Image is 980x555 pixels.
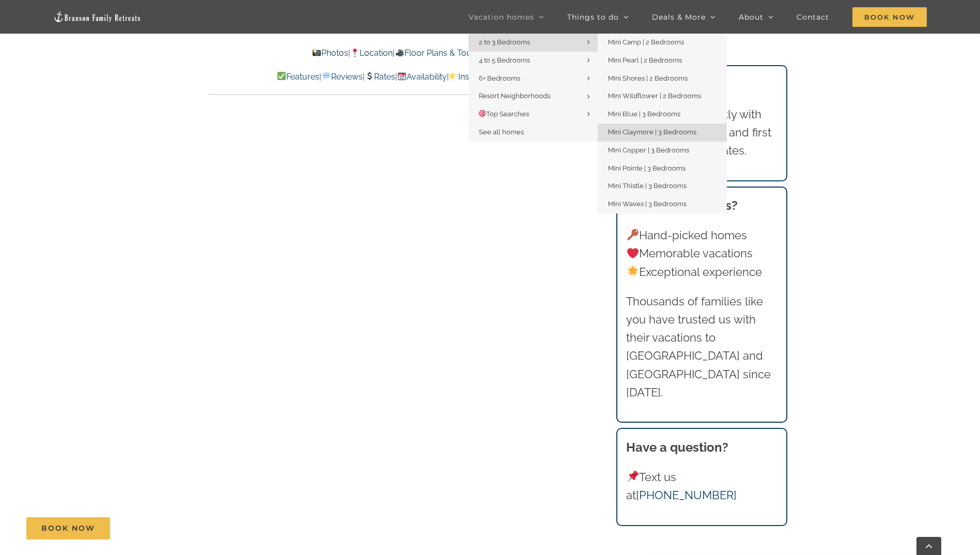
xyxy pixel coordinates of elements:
a: Availability [397,72,447,82]
a: Mini Copper | 3 Bedrooms [598,142,727,160]
a: Mini Waves | 3 Bedrooms [598,195,727,213]
a: Mini Camp | 2 Bedrooms [598,34,727,52]
span: Mini Claymore | 3 Bedrooms [608,128,696,136]
a: 6+ Bedrooms [469,70,598,88]
img: 💬 [322,72,331,80]
img: 🎥 [396,49,404,57]
strong: Have a question? [626,440,728,455]
a: Floor Plans & Tour [395,48,474,58]
img: 📸 [313,49,321,57]
a: Reviews [321,72,362,82]
span: Mini Copper | 3 Bedrooms [608,146,689,154]
a: Instant Quote [449,72,509,82]
span: 2 to 3 Bedrooms [479,38,530,46]
p: Hand-picked homes Memorable vacations Exceptional experience [626,226,777,281]
p: Thousands of families like you have trusted us with their vacations to [GEOGRAPHIC_DATA] and [GEO... [626,292,777,402]
a: Mini Claymore | 3 Bedrooms [598,124,727,142]
span: 6+ Bedrooms [479,74,520,82]
span: Mini Wildflower | 2 Bedrooms [608,92,701,100]
span: Top Searches [479,110,530,118]
p: | | [208,47,578,60]
a: Mini Wildflower | 2 Bedrooms [598,87,727,105]
span: Mini Waves | 3 Bedrooms [608,200,687,208]
img: ✅ [277,72,286,80]
img: 📌 [627,471,639,482]
img: 🔑 [627,229,639,240]
span: Deals & More [652,13,706,21]
a: 2 to 3 Bedrooms [469,34,598,52]
a: Features [277,72,319,82]
a: Mini Shores | 2 Bedrooms [598,70,727,88]
img: ❤️ [627,248,639,259]
img: 💲 [365,72,374,80]
span: Mini Pearl | 2 Bedrooms [608,56,682,64]
p: Text us at [626,468,777,504]
img: Branson Family Retreats Logo [53,11,141,23]
a: Mini Blue | 3 Bedrooms [598,105,727,124]
span: Contact [797,13,829,21]
a: See all homes [469,124,598,142]
span: Book Now [852,7,927,27]
span: Things to do [567,13,619,21]
a: Location [350,48,393,58]
img: 📍 [351,49,359,57]
a: Mini Pearl | 2 Bedrooms [598,52,727,70]
span: Mini Shores | 2 Bedrooms [608,74,688,82]
img: 🎯 [479,110,486,117]
a: Resort Neighborhoods [469,87,598,105]
span: Mini Pointe | 3 Bedrooms [608,164,686,172]
a: Rates [365,72,395,82]
img: 🌟 [627,266,639,277]
span: Vacation homes [469,13,534,21]
span: Mini Camp | 2 Bedrooms [608,38,684,46]
span: Mini Thistle | 3 Bedrooms [608,182,687,190]
a: Mini Pointe | 3 Bedrooms [598,160,727,178]
span: About [739,13,764,21]
a: Photos [312,48,348,58]
a: 4 to 5 Bedrooms [469,52,598,70]
a: Mini Thistle | 3 Bedrooms [598,177,727,195]
span: Mini Blue | 3 Bedrooms [608,110,680,118]
img: 👉 [449,72,458,80]
p: | | | | [208,70,578,84]
span: Resort Neighborhoods [479,92,550,100]
a: 🎯Top Searches [469,105,598,124]
img: 📆 [398,72,406,80]
span: See all homes [479,128,524,136]
span: 4 to 5 Bedrooms [479,56,530,64]
a: [PHONE_NUMBER] [636,488,737,502]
